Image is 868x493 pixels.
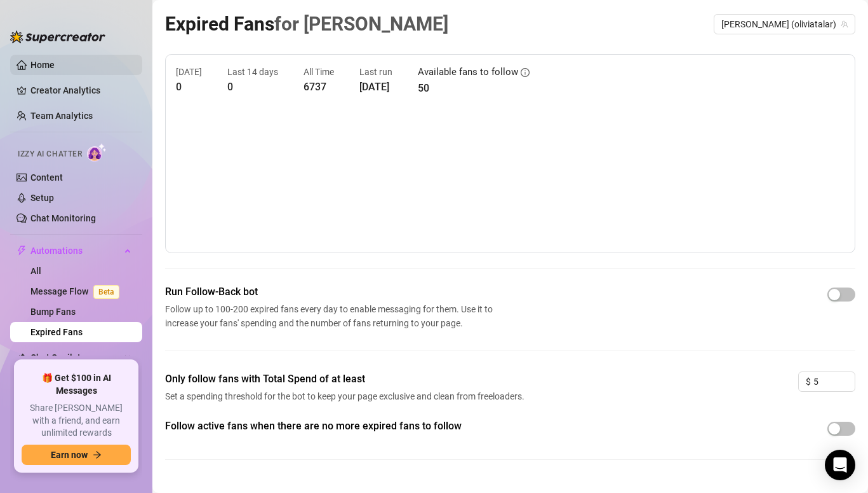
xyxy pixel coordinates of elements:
span: Earn now [51,450,88,460]
button: Earn nowarrow-right [22,445,131,465]
article: 50 [418,80,530,96]
img: Chat Copilot [17,353,25,362]
span: Follow active fans when there are no more expired fans to follow [165,419,528,434]
a: Content [30,172,63,183]
article: Available fans to follow [418,65,518,80]
article: [DATE] [176,65,202,79]
a: Creator Analytics [30,80,132,101]
input: 0.00 [813,372,855,391]
span: Olivia (oliviatalar) [721,15,848,34]
span: team [841,20,848,28]
a: Team Analytics [30,111,93,121]
a: Bump Fans [30,307,76,317]
span: thunderbolt [17,246,27,256]
article: 0 [227,79,278,95]
article: Expired Fans [165,9,448,39]
span: Automations [30,240,121,261]
span: Follow up to 100-200 expired fans every day to enable messaging for them. Use it to increase your... [165,302,498,330]
a: Setup [30,193,54,203]
article: 6737 [304,79,334,95]
article: Last run [359,65,392,79]
span: Run Follow-Back bot [165,284,498,300]
span: Share [PERSON_NAME] with a friend, and earn unlimited rewards [22,402,131,440]
span: Chat Copilot [30,347,121,368]
a: Home [30,60,55,70]
span: Set a spending threshold for the bot to keep your page exclusive and clean from freeloaders. [165,389,528,403]
article: [DATE] [359,79,392,95]
a: Chat Monitoring [30,213,96,223]
img: AI Chatter [87,143,107,162]
a: Message FlowBeta [30,286,124,296]
article: 0 [176,79,202,95]
article: All Time [304,65,334,79]
img: logo-BBDzfeDw.svg [10,31,105,43]
span: Izzy AI Chatter [18,148,82,160]
span: 🎁 Get $100 in AI Messages [22,372,131,397]
a: Expired Fans [30,327,83,337]
div: Open Intercom Messenger [825,450,855,480]
span: for [PERSON_NAME] [274,13,448,35]
article: Last 14 days [227,65,278,79]
a: All [30,266,41,276]
span: Beta [93,285,119,299]
span: Only follow fans with Total Spend of at least [165,371,528,387]
span: arrow-right [93,450,102,459]
span: info-circle [521,68,530,77]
